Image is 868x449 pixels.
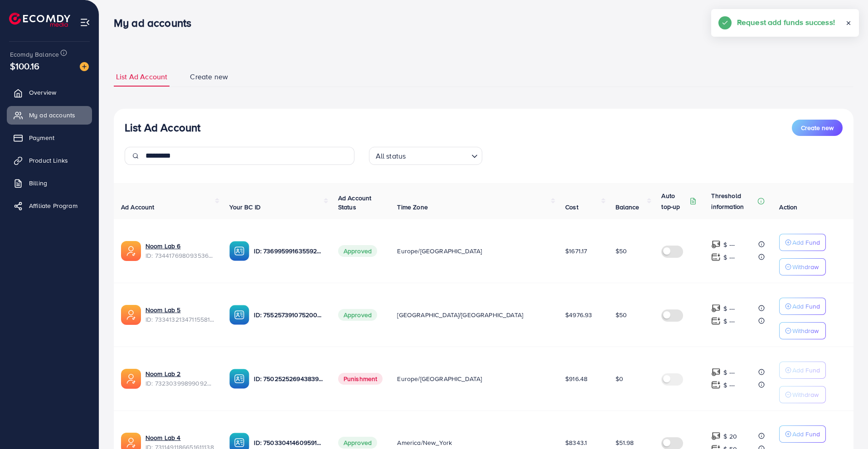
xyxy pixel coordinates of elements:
[779,203,797,212] span: Action
[29,88,56,97] span: Overview
[711,316,721,326] img: top-up amount
[397,374,482,383] span: Europe/[GEOGRAPHIC_DATA]
[229,241,249,261] img: ic-ba-acc.ded83a64.svg
[723,239,735,250] p: $ ---
[121,241,141,261] img: ic-ads-acc.e4c84228.svg
[80,62,89,71] img: image
[616,374,623,383] span: $0
[723,431,737,442] p: $ 20
[792,325,819,336] p: Withdraw
[145,251,215,260] span: ID: 7344176980935360513
[7,106,92,124] a: My ad accounts
[792,261,819,272] p: Withdraw
[338,309,377,321] span: Approved
[145,241,181,251] a: Noom Lab 6
[29,111,75,120] span: My ad accounts
[792,120,843,136] button: Create new
[7,129,92,147] a: Payment
[723,367,735,378] p: $ ---
[723,380,735,391] p: $ ---
[145,315,215,324] span: ID: 7334132134711558146
[7,197,92,215] a: Affiliate Program
[10,59,39,72] span: $100.16
[711,240,721,249] img: top-up amount
[374,150,408,163] span: All status
[145,305,181,314] a: Noom Lab 5
[616,438,634,447] span: $51.98
[338,373,383,385] span: Punishment
[116,72,167,82] span: List Ad Account
[121,305,141,325] img: ic-ads-acc.e4c84228.svg
[80,17,90,28] img: menu
[114,16,199,29] h3: My ad accounts
[723,252,735,263] p: $ ---
[737,16,835,28] h5: Request add funds success!
[779,298,826,315] button: Add Fund
[145,305,215,324] div: <span class='underline'>Noom Lab 5</span></br>7334132134711558146
[616,203,640,212] span: Balance
[145,379,215,388] span: ID: 7323039989909209089
[229,305,249,325] img: ic-ba-acc.ded83a64.svg
[565,246,587,256] span: $1671.17
[29,201,78,210] span: Affiliate Program
[145,369,215,388] div: <span class='underline'>Noom Lab 2</span></br>7323039989909209089
[338,437,377,449] span: Approved
[779,386,826,403] button: Withdraw
[792,365,820,376] p: Add Fund
[145,369,181,378] a: Noom Lab 2
[29,179,47,188] span: Billing
[616,310,627,319] span: $50
[792,237,820,248] p: Add Fund
[397,246,482,256] span: Europe/[GEOGRAPHIC_DATA]
[29,156,68,165] span: Product Links
[711,367,721,377] img: top-up amount
[565,310,592,319] span: $4976.93
[10,50,59,59] span: Ecomdy Balance
[711,431,721,441] img: top-up amount
[229,203,261,212] span: Your BC ID
[397,203,427,212] span: Time Zone
[338,193,372,212] span: Ad Account Status
[801,123,834,132] span: Create new
[9,13,70,27] img: logo
[397,438,452,447] span: America/New_York
[254,246,323,256] p: ID: 7369959916355928081
[779,322,826,339] button: Withdraw
[711,252,721,262] img: top-up amount
[792,429,820,439] p: Add Fund
[779,362,826,379] button: Add Fund
[254,373,323,384] p: ID: 7502525269438398465
[616,246,627,256] span: $50
[565,203,578,212] span: Cost
[7,151,92,169] a: Product Links
[7,83,92,101] a: Overview
[829,408,861,442] iframe: Chat
[229,369,249,389] img: ic-ba-acc.ded83a64.svg
[145,433,181,442] a: Noom Lab 4
[338,245,377,257] span: Approved
[29,133,54,142] span: Payment
[661,190,688,212] p: Auto top-up
[121,203,155,212] span: Ad Account
[779,234,826,251] button: Add Fund
[792,301,820,312] p: Add Fund
[145,241,215,260] div: <span class='underline'>Noom Lab 6</span></br>7344176980935360513
[565,438,587,447] span: $8343.1
[254,309,323,320] p: ID: 7552573910752002064
[711,380,721,390] img: top-up amount
[723,316,735,327] p: $ ---
[711,304,721,313] img: top-up amount
[121,369,141,389] img: ic-ads-acc.e4c84228.svg
[254,437,323,448] p: ID: 7503304146095915016
[779,425,826,443] button: Add Fund
[565,374,587,383] span: $916.48
[792,389,819,400] p: Withdraw
[190,72,228,82] span: Create new
[369,147,482,165] div: Search for option
[723,303,735,314] p: $ ---
[779,258,826,275] button: Withdraw
[408,148,467,163] input: Search for option
[125,121,200,134] h3: List Ad Account
[7,174,92,192] a: Billing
